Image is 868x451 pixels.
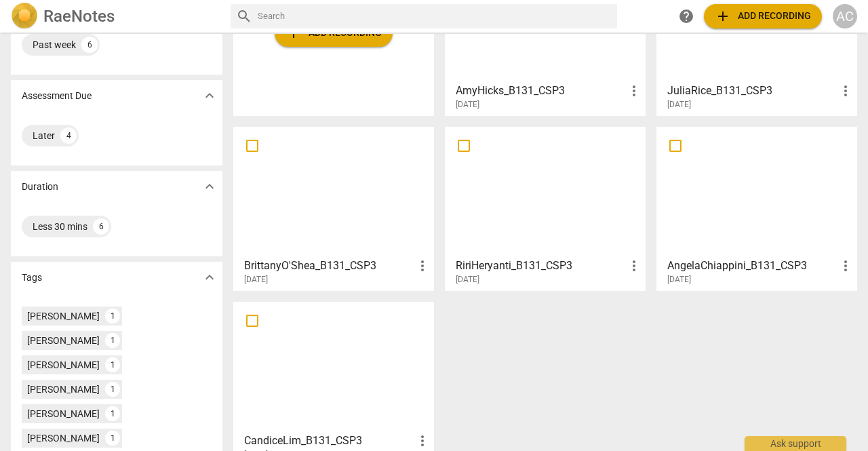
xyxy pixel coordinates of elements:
span: more_vert [837,258,854,274]
div: [PERSON_NAME] [27,334,100,347]
button: Show more [199,85,220,106]
span: more_vert [626,258,642,274]
p: Duration [22,180,58,194]
div: [PERSON_NAME] [27,407,100,420]
div: Later [33,129,55,142]
h3: RiriHeryanti_B131_CSP3 [456,258,626,274]
span: expand_more [201,87,218,104]
div: Less 30 mins [33,220,87,233]
span: expand_more [201,178,218,195]
div: Ask support [745,436,846,451]
span: [DATE] [667,99,691,111]
h3: BrittanyO'Shea_B131_CSP3 [244,258,414,274]
div: Past week [33,38,76,52]
h3: AngelaChiappini_B131_CSP3 [667,258,837,274]
span: [DATE] [667,274,691,286]
h3: CandiceLim_B131_CSP3 [244,433,414,449]
span: [DATE] [456,99,479,111]
span: Add recording [715,8,811,24]
span: more_vert [414,433,431,449]
a: LogoRaeNotes [11,3,220,30]
h3: JuliaRice_B131_CSP3 [667,83,837,99]
p: Tags [22,271,42,285]
span: add [715,8,731,24]
img: Logo [11,3,38,30]
div: 6 [81,37,98,53]
span: more_vert [414,258,431,274]
div: 6 [93,218,109,235]
div: 1 [105,309,120,323]
span: [DATE] [456,274,479,286]
input: Search [258,5,612,27]
span: search [236,8,252,24]
div: [PERSON_NAME] [27,431,100,445]
button: Show more [199,267,220,288]
h2: RaeNotes [43,7,115,26]
button: Upload [704,4,822,28]
div: [PERSON_NAME] [27,383,100,396]
a: AngelaChiappini_B131_CSP3[DATE] [661,132,852,285]
span: help [678,8,694,24]
h3: AmyHicks_B131_CSP3 [456,83,626,99]
div: 1 [105,406,120,421]
div: [PERSON_NAME] [27,309,100,323]
p: Assessment Due [22,89,92,103]
div: 4 [60,128,77,144]
span: more_vert [837,83,854,99]
a: BrittanyO'Shea_B131_CSP3[DATE] [238,132,429,285]
span: more_vert [626,83,642,99]
button: Show more [199,176,220,197]
span: expand_more [201,269,218,286]
a: RiriHeryanti_B131_CSP3[DATE] [450,132,641,285]
span: [DATE] [244,274,268,286]
div: [PERSON_NAME] [27,358,100,372]
div: 1 [105,382,120,397]
div: 1 [105,333,120,348]
button: AC [833,4,857,28]
a: Help [674,4,698,28]
div: 1 [105,431,120,446]
div: 1 [105,357,120,372]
